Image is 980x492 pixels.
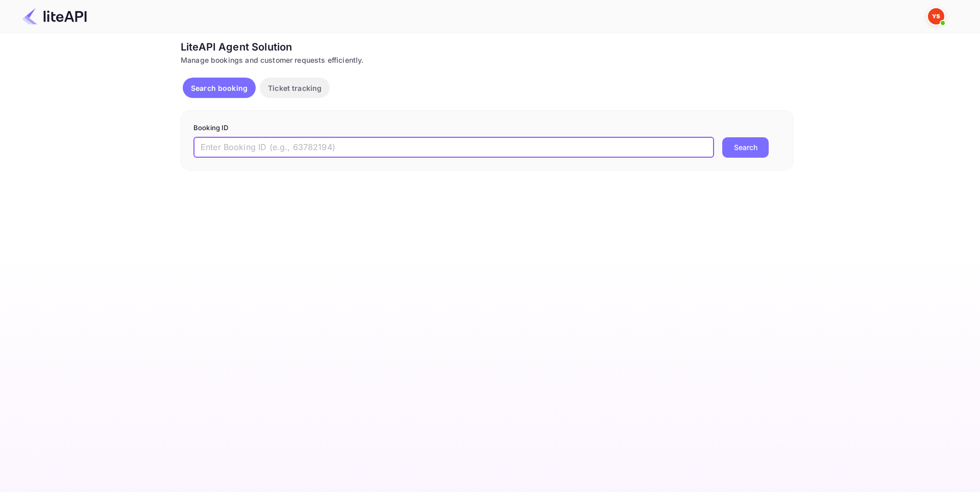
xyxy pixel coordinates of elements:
img: LiteAPI Logo [22,8,87,24]
p: Search booking [191,83,248,93]
img: Yandex Support [928,8,944,24]
div: Manage bookings and customer requests efficiently. [181,55,793,65]
p: Ticket tracking [268,83,322,93]
div: LiteAPI Agent Solution [181,39,793,55]
button: Search [722,137,769,158]
input: Enter Booking ID (e.g., 63782194) [193,137,714,158]
p: Booking ID [193,123,780,133]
